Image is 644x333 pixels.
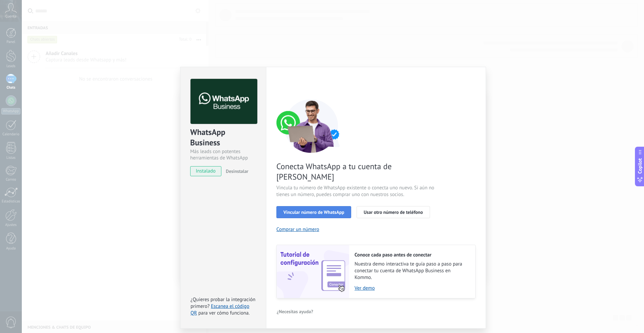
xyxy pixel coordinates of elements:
div: Más leads con potentes herramientas de WhatsApp [190,148,256,161]
span: para ver cómo funciona. [198,310,250,316]
h2: Conoce cada paso antes de conectar [355,252,469,258]
span: Vincular número de WhatsApp [283,210,344,215]
img: logo_main.png [191,79,257,124]
img: connect number [276,99,347,153]
span: Copilot [637,158,643,174]
span: Desinstalar [226,168,248,174]
span: Usar otro número de teléfono [364,210,423,215]
div: WhatsApp Business [190,127,256,148]
span: ¿Necesitas ayuda? [277,309,313,314]
button: Desinstalar [223,166,248,176]
span: ¿Quieres probar la integración primero? [191,296,256,310]
span: Vincula tu número de WhatsApp existente o conecta uno nuevo. Si aún no tienes un número, puedes c... [276,185,436,198]
button: ¿Necesitas ayuda? [276,306,314,317]
button: Vincular número de WhatsApp [276,206,351,218]
a: Escanea el código QR [191,303,249,316]
span: Nuestra demo interactiva te guía paso a paso para conectar tu cuenta de WhatsApp Business en Kommo. [355,261,469,281]
button: Comprar un número [276,226,319,233]
span: Conecta WhatsApp a tu cuenta de [PERSON_NAME] [276,161,436,182]
span: instalado [191,166,221,176]
button: Usar otro número de teléfono [357,206,430,218]
a: Ver demo [355,285,469,291]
